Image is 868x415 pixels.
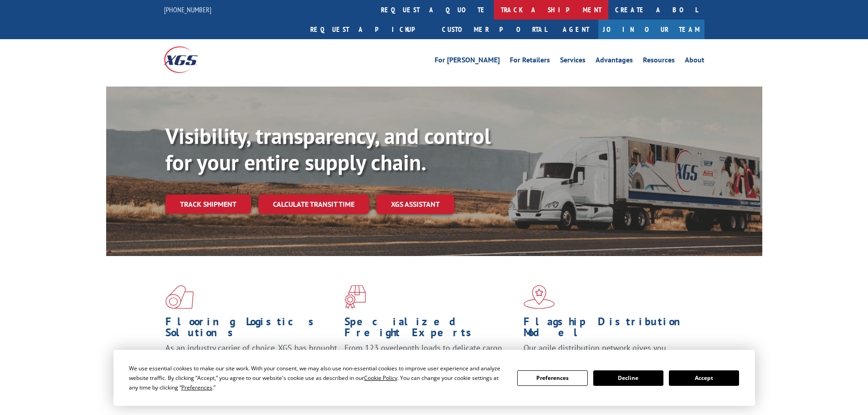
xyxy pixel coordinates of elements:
a: Calculate transit time [258,195,369,214]
a: For Retailers [510,56,550,67]
img: xgs-icon-flagship-distribution-model-red [524,285,555,309]
b: Visibility, transparency, and control for your entire supply chain. [165,122,491,176]
div: We use essential cookies to make our site work. With your consent, we may also use non-essential ... [129,364,506,392]
img: xgs-icon-total-supply-chain-intelligence-red [165,285,194,309]
a: Request a pickup [303,20,435,39]
button: Decline [593,370,663,386]
button: Accept [669,370,739,386]
a: XGS ASSISTANT [376,195,454,214]
a: About [685,56,704,67]
a: Track shipment [165,195,251,214]
span: Cookie Policy [364,374,397,382]
a: Join Our Team [598,20,704,39]
a: Agent [554,20,598,39]
span: Preferences [181,384,212,391]
a: [PHONE_NUMBER] [164,5,211,14]
a: Advantages [596,56,633,67]
a: Services [560,56,586,67]
h1: Specialized Freight Experts [344,316,517,343]
a: Resources [643,56,675,67]
p: From 123 overlength loads to delicate cargo, our experienced staff knows the best way to move you... [344,343,517,383]
span: As an industry carrier of choice, XGS has brought innovation and dedication to flooring logistics... [165,343,337,375]
img: xgs-icon-focused-on-flooring-red [344,285,366,309]
button: Preferences [517,370,587,386]
h1: Flooring Logistics Solutions [165,316,338,343]
h1: Flagship Distribution Model [524,316,696,343]
a: Customer Portal [435,20,554,39]
div: Cookie Consent Prompt [113,350,755,406]
a: For [PERSON_NAME] [435,56,500,67]
span: Our agile distribution network gives you nationwide inventory management on demand. [524,343,691,364]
